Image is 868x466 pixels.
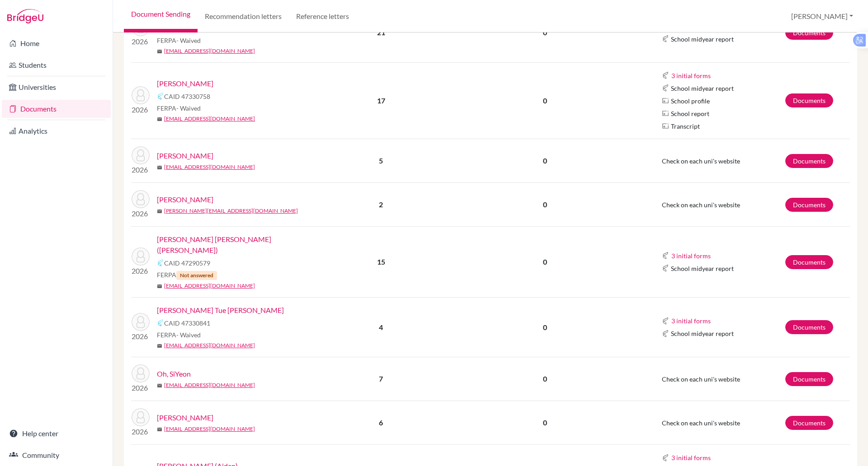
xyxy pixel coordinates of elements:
span: FERPA [157,330,201,340]
a: [EMAIL_ADDRESS][DOMAIN_NAME] [164,341,255,349]
img: Common App logo [157,319,164,326]
span: Check on each uni's website [662,201,740,209]
a: Documents [785,198,833,212]
p: 2026 [132,382,150,393]
a: Documents [785,26,833,40]
a: Documents [785,255,833,269]
a: Community [2,446,111,464]
a: [EMAIL_ADDRESS][DOMAIN_NAME] [164,115,255,123]
span: School midyear report [671,84,734,93]
img: Nguyen, Gia Bach (Tom) [132,247,150,266]
img: Nair, Anjali Bhaskar [132,190,150,208]
span: School report [671,109,709,118]
span: School midyear report [671,329,734,338]
img: Common App logo [157,93,164,100]
img: Common App logo [662,454,669,461]
span: mail [157,209,162,214]
span: - Waived [176,104,201,112]
span: - Waived [176,37,201,44]
span: mail [157,383,162,388]
img: Common App logo [157,259,164,266]
span: mail [157,284,162,289]
p: 2026 [132,208,150,219]
img: Common App logo [662,72,669,79]
span: CAID 47290579 [164,258,210,268]
a: [PERSON_NAME] [157,194,213,205]
span: Transcript [671,121,700,131]
p: 0 [451,373,640,384]
img: Parchments logo [662,97,669,104]
span: FERPA [157,103,201,113]
b: 21 [377,28,385,37]
img: Phung, Nam-Anh Hoang [132,408,150,426]
a: [EMAIL_ADDRESS][DOMAIN_NAME] [164,381,255,389]
p: 0 [451,95,640,106]
span: - Waived [176,331,201,339]
button: 3 initial forms [671,251,711,261]
p: 2026 [132,426,150,437]
a: Documents [785,320,833,334]
span: Check on each uni's website [662,419,740,427]
b: 7 [379,374,383,383]
span: School midyear report [671,34,734,44]
a: [EMAIL_ADDRESS][DOMAIN_NAME] [164,282,255,290]
img: Jacob, Manav [132,86,150,104]
a: Documents [785,372,833,386]
span: School midyear report [671,264,734,273]
img: Common App logo [662,252,669,259]
img: Common App logo [662,330,669,337]
a: [PERSON_NAME] [157,78,213,89]
span: CAID 47330841 [164,318,210,328]
button: 3 initial forms [671,452,711,463]
img: Common App logo [662,35,669,42]
span: mail [157,343,162,349]
a: Documents [785,154,833,168]
a: Analytics [2,122,111,140]
b: 15 [377,257,385,266]
img: Common App logo [662,265,669,272]
span: Check on each uni's website [662,375,740,383]
a: [PERSON_NAME] [PERSON_NAME] ([PERSON_NAME]) [157,234,318,256]
img: Oh, SiYeon [132,364,150,382]
span: Check on each uni's website [662,157,740,165]
span: mail [157,49,162,54]
a: Home [2,34,111,52]
p: 2026 [132,164,150,175]
button: 3 initial forms [671,70,711,81]
b: 5 [379,156,383,165]
img: Common App logo [662,317,669,325]
a: [PERSON_NAME][EMAIL_ADDRESS][DOMAIN_NAME] [164,207,298,215]
p: 0 [451,155,640,166]
img: Bridge-U [7,9,43,23]
a: [EMAIL_ADDRESS][DOMAIN_NAME] [164,47,255,55]
img: Lee, Siyun [132,146,150,164]
a: Documents [785,416,833,430]
button: 3 initial forms [671,316,711,326]
a: [PERSON_NAME] Tue [PERSON_NAME] [157,305,284,316]
img: Parchments logo [662,110,669,117]
p: 2026 [132,331,150,342]
b: 6 [379,418,383,427]
p: 0 [451,256,640,267]
a: Help center [2,424,111,443]
span: mail [157,165,162,170]
span: mail [157,116,162,122]
p: 2026 [132,104,150,115]
a: [EMAIL_ADDRESS][DOMAIN_NAME] [164,163,255,171]
span: FERPA [157,270,217,280]
span: mail [157,427,162,432]
img: Nguyen, Hoang Tue Anh [132,313,150,331]
span: CAID 47330758 [164,92,210,101]
img: Parchments logo [662,122,669,130]
p: 0 [451,27,640,38]
span: FERPA [157,36,201,45]
b: 2 [379,200,383,209]
b: 4 [379,323,383,331]
a: Students [2,56,111,74]
p: 0 [451,322,640,333]
span: Not answered [176,271,217,280]
p: 2026 [132,36,150,47]
img: Common App logo [662,84,669,92]
a: Universities [2,78,111,96]
span: School profile [671,96,710,106]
